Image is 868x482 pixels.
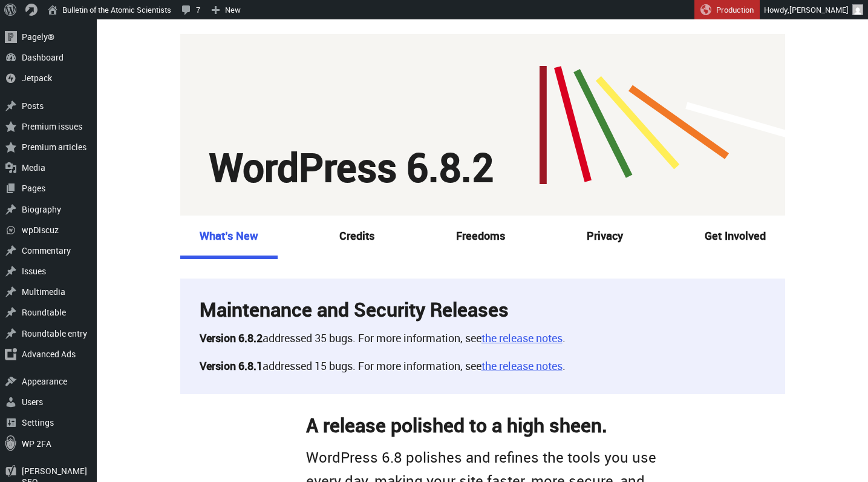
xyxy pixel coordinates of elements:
[180,216,278,259] a: What’s New
[481,331,563,345] a: the release notes
[437,216,524,257] a: Freedoms
[200,331,263,345] strong: Version 6.8.2
[481,358,563,373] a: the release notes
[567,216,642,257] a: Privacy
[320,216,394,257] a: Credits
[180,216,785,259] nav: Secondary menu
[789,4,849,15] span: [PERSON_NAME]
[306,414,659,436] h2: A release polished to a high sheen.
[685,216,785,257] a: Get Involved
[200,358,766,375] p: addressed 15 bugs. For more information, see .
[200,298,766,320] h2: Maintenance and Security Releases
[209,148,494,187] h1: WordPress 6.8.2
[200,330,766,347] p: addressed 35 bugs. For more information, see .
[200,358,263,373] strong: Version 6.8.1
